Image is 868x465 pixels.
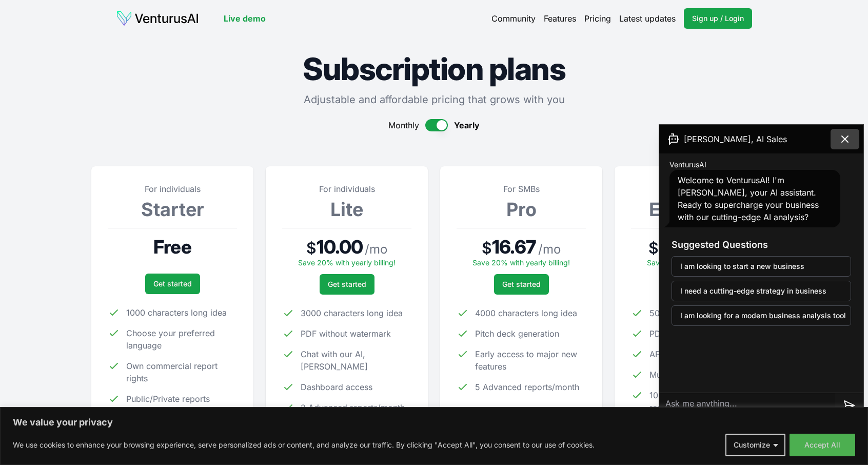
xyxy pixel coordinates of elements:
span: VenturusAI [669,160,706,170]
button: Customize [725,434,785,456]
p: Adjustable and affordable pricing that grows with you [91,92,777,107]
span: Sign up / Login [692,13,744,24]
p: We use cookies to enhance your browsing experience, serve personalized ads or content, and analyz... [13,439,595,451]
span: [PERSON_NAME], AI Sales [684,133,787,145]
span: Save 20% with yearly billing! [472,258,570,267]
button: I am looking to start a new business [672,256,851,277]
span: $ [482,239,492,257]
a: Sign up / Login [684,8,752,29]
span: / mo [538,241,561,258]
p: For SMBs [457,183,586,195]
button: Accept All [790,434,855,456]
img: logo [116,10,199,27]
span: 5 Advanced reports/month [475,381,579,393]
h1: Subscription plans [91,53,777,84]
span: Own commercial report rights [126,360,237,384]
span: PDF with custom watermark [649,327,758,340]
a: Community [491,12,536,25]
span: Early access to major new features [475,348,586,373]
span: 2 Advanced reports/month [301,401,405,414]
span: 100 Advanced reports/month [649,389,760,414]
span: 1000 characters long idea [126,306,227,319]
span: API access [649,348,692,360]
span: 3000 characters long idea [301,307,403,319]
span: 4000 characters long idea [475,307,577,319]
h3: Pro [457,199,586,220]
span: Public/Private reports [126,393,210,405]
a: Get started [494,274,549,295]
a: Live demo [224,12,266,25]
p: For enterprise [631,183,760,195]
span: 10.00 [317,237,363,257]
span: Dashboard access [301,381,372,393]
a: Features [544,12,576,25]
p: We value your privacy [13,416,855,429]
span: $ [306,239,317,257]
span: Pitch deck generation [475,327,559,340]
span: Multiple users access [649,369,732,381]
h3: Lite [282,199,411,220]
span: Welcome to VenturusAI! I'm [PERSON_NAME], your AI assistant. Ready to supercharge your business w... [678,175,819,222]
span: Save 20% with yearly billing! [647,258,744,267]
a: Latest updates [619,12,676,25]
h3: Starter [108,199,237,220]
h3: Enterprise [631,199,760,220]
a: Get started [145,274,200,294]
h3: Suggested Questions [672,238,851,252]
span: Chat with our AI, [PERSON_NAME] [301,348,411,373]
a: Get started [320,274,374,295]
span: Yearly [454,119,480,131]
a: Pricing [584,12,611,25]
span: Choose your preferred language [126,327,237,352]
span: PDF without watermark [301,327,391,340]
button: I am looking for a modern business analysis tool [672,305,851,326]
button: I need a cutting-edge strategy in business [672,281,851,301]
span: Monthly [388,119,419,131]
span: 5000 characters long idea [649,307,752,319]
span: $ [648,239,659,257]
span: Free [153,237,191,257]
p: For individuals [282,183,411,195]
p: For individuals [108,183,237,195]
span: 16.67 [492,237,536,257]
span: / mo [365,241,387,258]
span: Save 20% with yearly billing! [298,258,396,267]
